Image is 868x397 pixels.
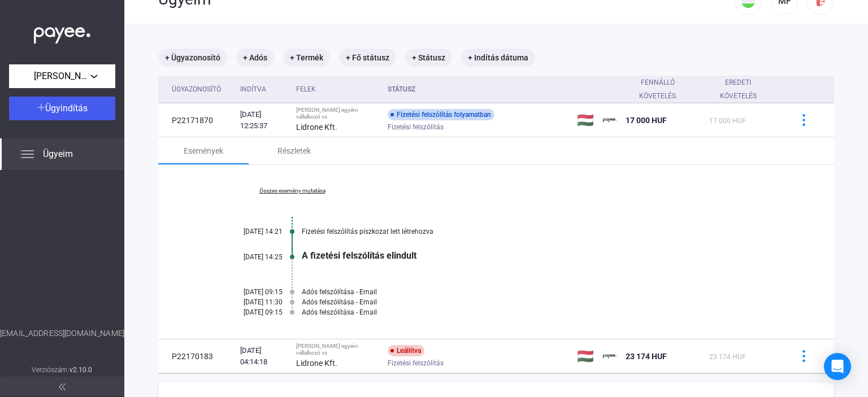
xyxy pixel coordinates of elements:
[277,144,311,158] div: Részletek
[240,345,287,368] div: [DATE] 04:14:18
[172,82,221,96] div: Ügyazonosító
[296,82,379,96] div: Felek
[37,103,45,111] img: plus-white.svg
[824,353,851,380] div: Open Intercom Messenger
[792,108,815,132] button: more-blue
[215,288,283,296] div: [DATE] 09:15
[240,82,287,96] div: Indítva
[626,352,667,361] span: 23 174 HUF
[388,356,444,370] span: Fizetési felszólítás
[709,76,778,103] div: Eredeti követelés
[626,76,700,103] div: Fennálló követelés
[302,298,778,306] div: Adós felszólítása - Email
[709,76,767,103] div: Eredeti követelés
[20,147,34,161] img: list.svg
[626,76,690,103] div: Fennálló követelés
[158,49,227,67] mat-chip: + Ügyazonosító
[9,64,115,88] button: [PERSON_NAME] egyéni vállalkozó
[798,114,810,126] img: more-blue
[240,109,287,132] div: [DATE] 12:25:37
[296,359,337,368] strong: Lidrone Kft.
[461,49,535,67] mat-chip: + Indítás dátuma
[383,76,572,103] th: Státusz
[296,343,379,356] div: [PERSON_NAME] egyéni vállalkozó vs
[215,187,370,194] a: Összes esemény mutatása
[302,288,778,296] div: Adós felszólítása - Email
[798,350,810,362] img: more-blue
[184,144,223,158] div: Események
[158,339,236,373] td: P22170183
[34,69,90,83] span: [PERSON_NAME] egyéni vállalkozó
[240,82,266,96] div: Indítva
[709,117,746,125] span: 17 000 HUF
[296,123,337,132] strong: Lidrone Kft.
[236,49,274,67] mat-chip: + Adós
[302,308,778,316] div: Adós felszólítása - Email
[215,298,283,306] div: [DATE] 11:30
[302,250,778,261] div: A fizetési felszólítás elindult
[43,147,73,161] span: Ügyeim
[709,353,746,361] span: 23 174 HUF
[339,49,396,67] mat-chip: + Fő státusz
[59,383,66,390] img: arrow-double-left-grey.svg
[215,228,283,235] div: [DATE] 14:21
[572,103,598,137] td: 🇭🇺
[388,345,424,356] div: Leállítva
[172,82,231,96] div: Ügyazonosító
[405,49,452,67] mat-chip: + Státusz
[9,97,115,120] button: Ügyindítás
[70,366,93,374] strong: v2.10.0
[215,253,283,261] div: [DATE] 14:25
[626,116,667,125] span: 17 000 HUF
[388,120,444,134] span: Fizetési felszólítás
[792,344,815,368] button: more-blue
[603,114,617,127] img: payee-logo
[45,103,88,114] span: Ügyindítás
[603,350,617,363] img: payee-logo
[388,109,494,120] div: Fizetési felszólítás folyamatban
[158,103,236,137] td: P22171870
[283,49,330,67] mat-chip: + Termék
[572,339,598,373] td: 🇭🇺
[296,107,379,120] div: [PERSON_NAME] egyéni vállalkozó vs
[302,228,778,235] div: Fizetési felszólítás piszkozat lett létrehozva
[34,21,90,44] img: white-payee-white-dot.svg
[296,82,316,96] div: Felek
[215,308,283,316] div: [DATE] 09:15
